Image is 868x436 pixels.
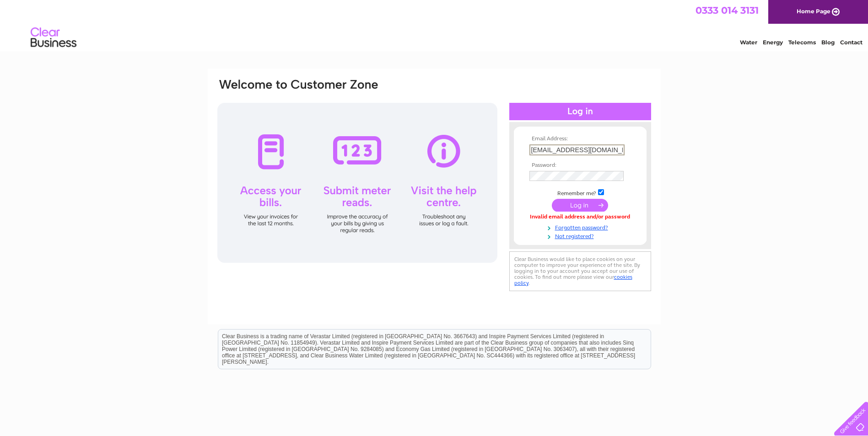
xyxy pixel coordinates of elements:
a: 0333 014 3131 [695,5,759,16]
a: Blog [821,39,835,46]
td: Remember me? [527,188,633,197]
a: Energy [763,39,783,46]
input: Submit [552,199,608,212]
a: Forgotten password? [529,223,633,231]
th: Password: [527,162,633,169]
a: Water [740,39,757,46]
a: Not registered? [529,231,633,240]
a: Telecoms [788,39,816,46]
th: Email Address: [527,136,633,142]
div: Clear Business is a trading name of Verastar Limited (registered in [GEOGRAPHIC_DATA] No. 3667643... [218,5,651,44]
a: cookies policy [514,274,632,286]
div: Clear Business would like to place cookies on your computer to improve your experience of the sit... [509,251,651,291]
a: Contact [840,39,863,46]
img: logo.png [30,24,77,52]
div: Invalid email address and/or password [529,214,631,220]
